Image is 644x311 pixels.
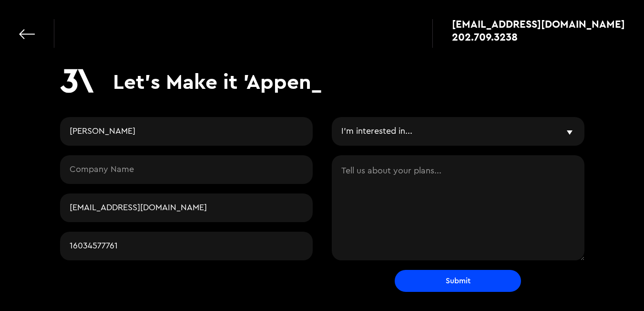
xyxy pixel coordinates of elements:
[452,32,518,42] div: 202.709.3238
[60,117,584,292] form: Contact Request
[60,193,313,222] input: Your Email
[395,270,521,292] input: Submit
[452,32,625,42] a: 202.709.3238
[452,19,625,29] a: [EMAIL_ADDRESS][DOMAIN_NAME]
[113,69,322,94] h1: Let's Make it 'Appen_
[60,117,313,146] input: Your Name
[60,232,313,260] input: Your Phone (Optional)
[60,155,313,184] input: Company Name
